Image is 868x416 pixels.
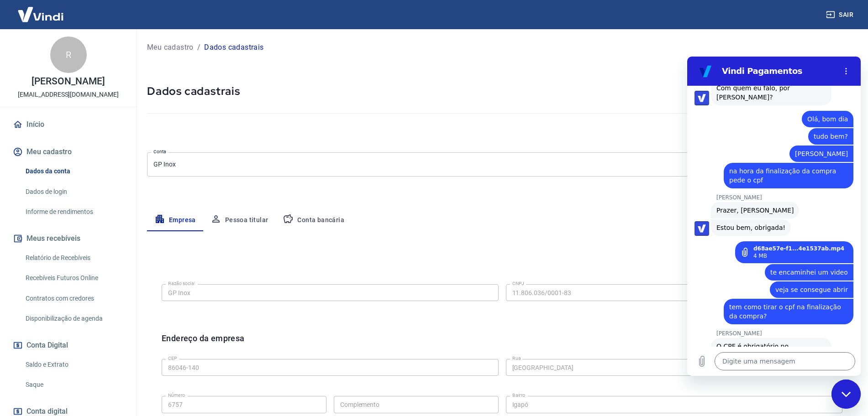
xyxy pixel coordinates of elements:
button: Conta Digital [11,335,126,355]
iframe: Botão para abrir a janela de mensagens, conversa em andamento [831,380,861,409]
a: Início [11,114,126,135]
button: Pessoa titular [203,209,276,231]
a: Informe de rendimentos [22,203,126,221]
a: Recebíveis Futuros Online [22,269,126,287]
p: [EMAIL_ADDRESS][DOMAIN_NAME] [18,90,119,99]
p: [PERSON_NAME] [32,77,105,86]
div: R [50,36,87,73]
button: Empresa [147,209,203,231]
button: Carregar arquivo [5,296,24,314]
p: Dados cadastrais [204,42,263,53]
button: Meus recebíveis [11,229,126,249]
a: Meu cadastro [147,42,194,53]
button: Conta bancária [275,209,352,231]
label: Número [168,392,185,399]
a: Dados da conta [22,162,126,181]
p: / [197,42,200,53]
label: Bairro [512,392,525,399]
a: Saldo e Extrato [22,355,126,374]
a: Relatório de Recebíveis [22,249,126,267]
h5: Dados cadastrais [147,84,857,99]
label: CEP [168,355,177,362]
button: Sair [824,6,857,23]
a: Saque [22,375,126,394]
a: Contratos com credores [22,289,126,308]
label: Rua [512,355,521,362]
img: Vindi [11,0,70,28]
a: Disponibilização de agenda [22,309,126,328]
h6: Endereço da empresa [162,332,245,355]
a: Dados de login [22,182,126,201]
label: CNPJ [512,280,524,287]
button: Meu cadastro [11,142,126,162]
span: O CPF é obrigatório no preenchimento dos dados, mesmo que a compra seja pelo CNPJ [29,286,132,321]
label: Conta [153,148,166,155]
div: GP Inox [147,152,857,177]
label: Razão social [168,280,195,287]
iframe: Janela de mensagens [687,57,861,376]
